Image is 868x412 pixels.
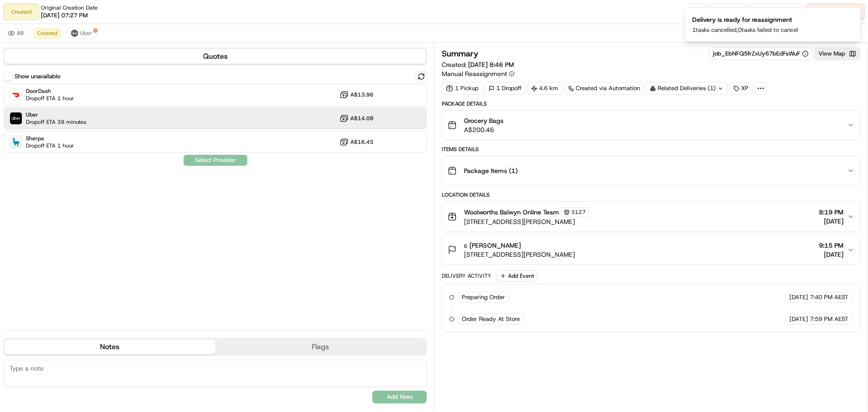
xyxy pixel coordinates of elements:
[339,90,374,99] button: A$13.96
[462,293,505,301] span: Preparing Order
[729,82,753,95] div: XP
[442,82,483,95] div: 1 Pickup
[810,293,848,301] span: 7:40 PM AEST
[26,95,74,102] span: Dropoff ETA 1 hour
[442,60,514,69] span: Created:
[442,100,860,107] div: Package Details
[692,26,798,34] p: 1 tasks cancelled, 0 tasks failed to cancel
[464,250,575,259] span: [STREET_ADDRESS][PERSON_NAME]
[464,166,518,175] span: Package Items ( 1 )
[350,91,374,98] span: A$13.96
[71,30,78,37] img: uber-new-logo.jpeg
[646,82,728,95] div: Related Deliveries (1)
[484,82,525,95] div: 1 Dropoff
[26,118,86,126] span: Dropoff ETA 38 minutes
[37,30,57,37] span: Created
[442,111,860,140] button: Grocery BagsA$200.46
[789,315,808,323] span: [DATE]
[442,146,860,153] div: Items Details
[464,241,521,250] span: c [PERSON_NAME]
[819,217,843,226] span: [DATE]
[442,191,860,198] div: Location Details
[339,114,374,123] button: A$14.08
[26,142,74,149] span: Dropoff ETA 1 hour
[442,156,860,185] button: Package Items (1)
[814,47,860,60] button: View Map
[692,15,798,24] div: Delivery is ready for reassignment
[26,87,74,95] span: DoorDash
[33,28,61,39] button: Created
[339,137,374,147] button: A$16.45
[41,11,88,20] span: [DATE] 07:27 PM
[713,50,808,58] button: job_EbNFQ5frZxUy67bEdFsWuF
[26,135,74,142] span: Sherpa
[442,69,507,78] span: Manual Reassignment
[462,315,520,323] span: Order Ready At Store
[80,30,92,37] span: Uber
[67,28,96,39] button: Uber
[819,250,843,259] span: [DATE]
[442,50,479,58] h3: Summary
[350,138,374,146] span: A$16.45
[497,270,537,281] button: Add Event
[810,315,848,323] span: 7:59 PM AEST
[350,115,374,122] span: A$14.08
[41,4,98,11] span: Original Creation Date
[442,202,860,232] button: Woolworths Balwyn Online Team3127[STREET_ADDRESS][PERSON_NAME]8:19 PM[DATE]
[819,241,843,250] span: 9:15 PM
[819,208,843,217] span: 8:19 PM
[464,116,504,125] span: Grocery Bags
[10,89,22,101] img: DoorDash
[464,217,589,226] span: [STREET_ADDRESS][PERSON_NAME]
[789,293,808,301] span: [DATE]
[15,72,60,81] label: Show unavailable
[468,61,514,69] span: [DATE] 8:46 PM
[527,82,562,95] div: 4.6 km
[571,209,586,216] span: 3127
[10,112,22,124] img: Uber
[5,49,426,64] button: Quotes
[442,235,860,264] button: c [PERSON_NAME][STREET_ADDRESS][PERSON_NAME]9:15 PM[DATE]
[10,136,22,148] img: Sherpa
[442,69,514,78] button: Manual Reassignment
[5,340,215,354] button: Notes
[26,111,86,118] span: Uber
[464,125,504,134] span: A$200.46
[4,28,28,39] button: All
[442,272,491,280] div: Delivery Activity
[215,340,426,354] button: Flags
[464,208,559,217] span: Woolworths Balwyn Online Team
[564,82,644,95] a: Created via Automation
